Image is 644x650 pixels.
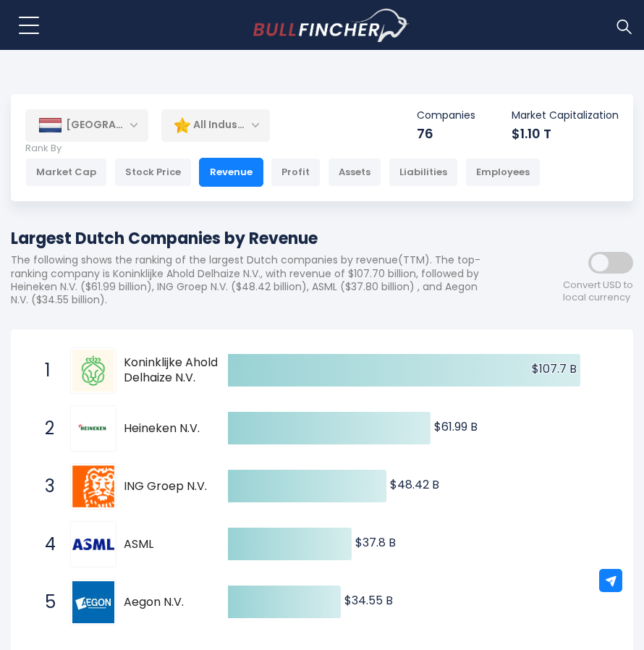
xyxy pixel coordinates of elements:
[38,358,52,383] span: 1
[72,350,114,392] img: Koninklijke Ahold Delhaize N.V.
[512,109,619,122] p: Market Capitalization
[72,539,114,550] img: ASML
[124,355,233,386] span: Koninklijke Ahold Delhaize N.V.
[25,143,541,155] p: Rank By
[253,9,410,42] img: Bullfincher logo
[25,109,148,141] div: [GEOGRAPHIC_DATA]
[355,534,396,551] text: $37.8 B
[38,532,52,557] span: 4
[38,474,52,499] span: 3
[124,479,233,494] span: ING Groep N.V.
[38,416,52,441] span: 2
[72,465,114,507] img: ING Groep N.V.
[512,125,619,142] div: $1.10 T
[390,476,439,493] text: $48.42 B
[563,279,633,304] span: Convert USD to local currency
[124,595,233,610] span: Aegon N.V.
[124,537,233,552] span: ASML
[328,158,381,187] div: Assets
[253,9,409,42] a: Go to homepage
[11,253,503,306] p: The following shows the ranking of the largest Dutch companies by revenue(TTM). The top-ranking c...
[114,158,192,187] div: Stock Price
[532,360,577,377] text: $107.7 B
[11,227,503,250] h1: Largest Dutch Companies by Revenue
[161,109,270,142] div: All Industries
[417,125,475,142] div: 76
[72,581,114,623] img: Aegon N.V.
[124,421,233,436] span: Heineken N.V.
[434,418,478,435] text: $61.99 B
[72,414,114,444] img: Heineken N.V.
[417,109,475,122] p: Companies
[344,592,393,609] text: $34.55 B
[199,158,263,187] div: Revenue
[465,158,541,187] div: Employees
[389,158,458,187] div: Liabilities
[271,158,321,187] div: Profit
[38,590,52,615] span: 5
[25,158,107,187] div: Market Cap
